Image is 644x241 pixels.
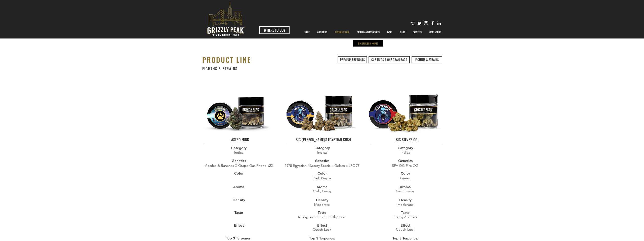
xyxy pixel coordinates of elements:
[234,210,243,215] span: Taste
[410,21,442,26] ul: Social Bar
[401,171,410,176] span: Color
[316,198,328,202] span: Density
[226,236,252,240] span: Top 3 Terpenes:
[357,40,379,47] p: BIG [PERSON_NAME]
[396,137,417,142] span: BIG STEVE'S OG
[301,26,312,38] p: HOME
[398,146,413,150] span: Category
[264,27,285,33] span: WHERE TO BUY
[400,176,410,180] span: Green
[313,227,331,232] span: Couch Lock
[300,26,313,38] a: HOME
[425,26,445,38] a: CONTACT US
[315,26,330,38] p: ABOUT US
[397,202,413,207] span: ​Moderate
[259,26,290,34] a: WHERE TO BUY
[340,58,365,62] span: PREMIUM PRE ROLLS
[430,21,435,26] img: Facebook
[233,198,245,202] span: Density
[317,223,327,228] span: Effect
[231,146,247,150] span: Category
[398,158,413,163] span: Genetics
[369,56,410,63] a: CUB NUGS & ONE GRAM BAGS
[199,83,276,133] img: ASTRO FUNK
[317,171,327,176] span: Color
[392,163,419,168] span: SFV OG Fire OG
[392,236,418,240] span: Top 3 Terpenes:
[410,21,416,26] img: weedmaps
[400,223,410,228] span: Effect
[338,56,367,63] a: PREMIUM PRE ROLLS
[314,146,330,150] span: Category
[415,58,439,62] span: EIGHTHS & STRAINS
[396,26,409,38] a: BLOG
[384,26,395,38] p: SWAG
[423,21,429,26] img: Instagram
[400,150,410,155] span: Indica
[399,198,412,202] span: Density
[410,26,424,38] p: CAREERS
[318,210,326,215] span: Taste
[401,210,410,215] span: Taste
[202,55,251,65] span: PRODUCT LINE
[296,137,351,142] span: BIG [PERSON_NAME]'S EGYPTIAN KUSH
[371,58,407,62] span: CUB NUGS & ONE GRAM BAGS
[314,202,330,207] span: ​Moderate
[427,26,444,38] p: CONTACT US
[234,223,244,228] span: Effect
[383,26,396,38] a: SWAG
[396,189,415,193] span: Kush, Gassy
[313,176,331,180] span: Dark Purple
[353,26,383,38] div: BRAND AMBASSADORS
[309,236,335,240] span: Top 3 Terpenes:
[234,171,244,176] span: Color
[313,26,331,38] a: ABOUT US
[409,26,425,38] a: CAREERS
[354,26,382,38] p: BRAND AMBASSADORS
[231,137,249,142] span: ASTRO FUNK
[333,26,352,38] p: PRODUCT LINE
[300,26,445,38] nav: Site
[396,227,415,232] span: Couch Lock
[316,185,328,189] span: Aroma
[233,185,244,189] span: Aroma
[331,26,353,38] a: PRODUCT LINE
[417,21,422,26] img: Twitter
[393,215,417,219] span: Earthy & Gassy
[397,26,408,38] p: BLOG
[282,83,359,133] img: BIG STEVE'S EGYPTIAN KUSH
[400,185,411,189] span: Aroma
[317,150,327,155] span: Indica
[205,163,273,168] span: Apples & Bananas X Grape Gas Pheno #22
[232,158,246,163] span: Genetics
[234,150,244,155] span: Indica
[353,40,383,47] a: BIG [PERSON_NAME]
[315,158,329,163] span: Genetics
[312,189,331,193] span: Kush, Gassy
[285,163,359,168] span: 1978 Egyptian Mystery Seeds x Gelato x LPC 75
[202,66,237,71] span: EIGHTHS & STRAINS
[412,56,442,63] a: EIGHTHS & STRAINS
[365,83,442,133] img: BIG STEVE'S OG
[298,215,346,219] span: Kushy, sweet, hint earthy tone
[436,21,442,26] img: Likedin
[207,2,245,36] svg: premium-indoor-flower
